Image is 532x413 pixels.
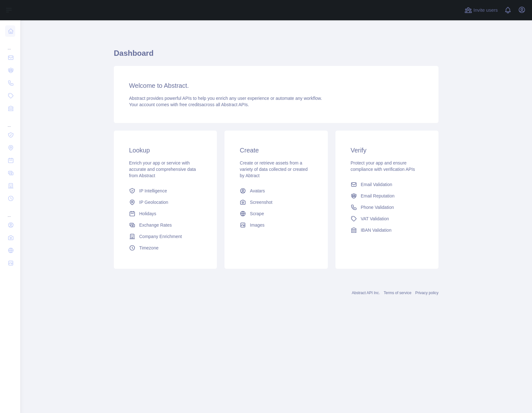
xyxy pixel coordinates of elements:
span: Phone Validation [361,204,394,210]
a: VAT Validation [348,213,426,224]
h3: Verify [351,146,423,155]
span: Screenshot [250,199,272,205]
span: Abstract provides powerful APIs to help you enrich any user experience or automate any workflow. [129,96,322,101]
h3: Create [240,146,312,155]
a: Email Validation [348,179,426,190]
span: Avatars [250,188,265,194]
span: IP Geolocation [139,199,168,205]
span: Exchange Rates [139,222,172,228]
span: Your account comes with across all Abstract APIs. [129,102,249,107]
a: Company Enrichment [127,231,204,242]
a: Terms of service [384,291,411,295]
div: ... [5,38,15,51]
span: Protect your app and ensure compliance with verification APIs [351,160,415,172]
span: IP Intelligence [139,188,167,194]
a: Timezone [127,242,204,254]
h3: Welcome to Abstract. [129,81,423,90]
a: Screenshot [237,197,315,208]
span: Invite users [473,7,498,14]
span: Email Reputation [361,193,395,199]
a: IBAN Validation [348,224,426,236]
a: Email Reputation [348,190,426,202]
a: Scrape [237,208,315,219]
span: VAT Validation [361,216,389,222]
span: Scrape [250,210,264,217]
span: Enrich your app or service with accurate and comprehensive data from Abstract [129,160,196,178]
span: Company Enrichment [139,233,182,240]
h3: Lookup [129,146,202,155]
button: Invite users [463,5,499,15]
a: Privacy policy [415,291,438,295]
a: Images [237,219,315,231]
span: Timezone [139,245,159,251]
span: IBAN Validation [361,227,392,233]
span: Create or retrieve assets from a variety of data collected or created by Abtract [240,160,308,178]
div: ... [5,205,15,218]
a: IP Intelligence [127,185,204,197]
a: Exchange Rates [127,219,204,231]
span: Images [250,222,264,228]
a: Abstract API Inc. [352,291,380,295]
div: ... [5,115,15,128]
span: Holidays [139,210,156,217]
a: Phone Validation [348,202,426,213]
a: Avatars [237,185,315,197]
span: free credits [179,102,201,107]
h1: Dashboard [114,48,438,63]
span: Email Validation [361,181,392,188]
a: IP Geolocation [127,197,204,208]
a: Holidays [127,208,204,219]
